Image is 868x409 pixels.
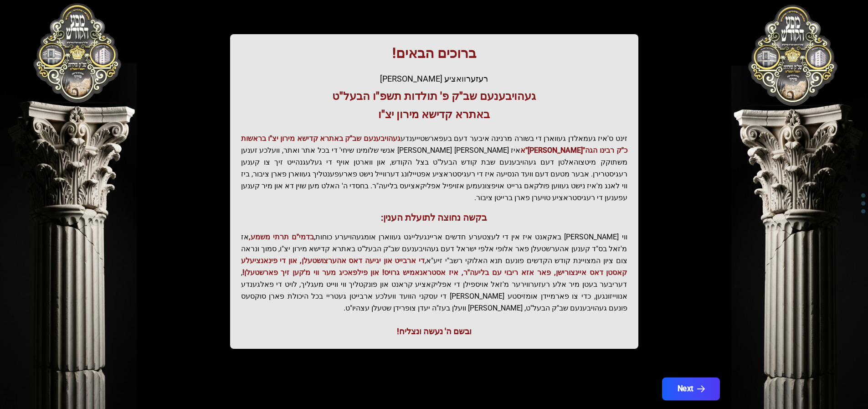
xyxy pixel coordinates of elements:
[241,45,627,62] h1: ברוכים הבאים!
[241,231,627,314] p: ווי [PERSON_NAME] באקאנט איז אין די לעצטערע חדשים אריינגעלייגט געווארן אומגעהויערע כוחות, אז מ'זא...
[241,325,627,338] div: ובשם ה' נעשה ונצליח!
[241,89,627,104] h3: געהויבענעם שב"ק פ' תולדות תשפ"ו הבעל"ט
[241,134,627,155] span: געהויבענעם שב"ק באתרא קדישא מירון יצ"ו בראשות כ"ק רבינו הגה"[PERSON_NAME]"א
[241,211,627,224] h3: בקשה נחוצה לתועלת הענין:
[241,256,627,277] span: די ארבייט און יגיעה דאס אהערצושטעלן, און די פינאנציעלע קאסטן דאס איינצורישן, פאר אזא ריבוי עם בלי...
[241,107,627,122] h3: באתרא קדישא מירון יצ"ו
[241,133,627,204] p: זינט ס'איז געמאלדן געווארן די בשורה מרנינה איבער דעם בעפארשטייענדע איז [PERSON_NAME] [PERSON_NAME...
[662,378,719,400] button: Next
[241,72,627,85] div: רעזערוואציע [PERSON_NAME]
[249,233,314,241] span: בדמי"ם תרתי משמע,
